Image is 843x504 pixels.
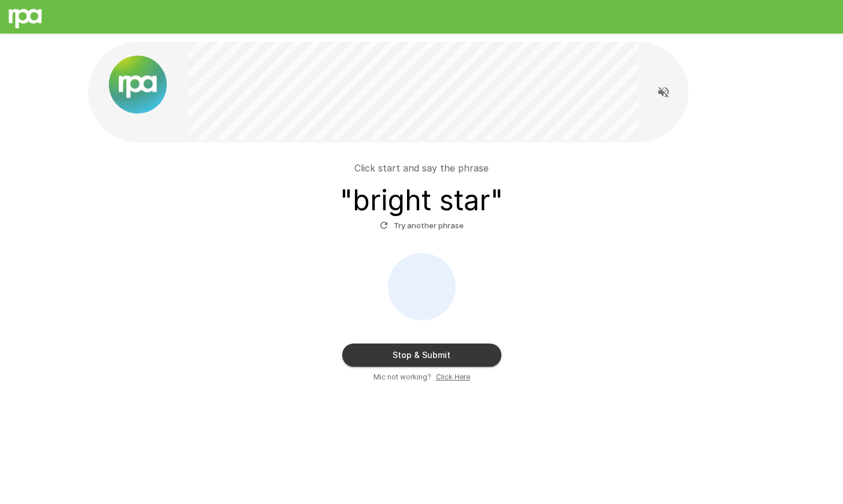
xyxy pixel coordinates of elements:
p: Click start and say the phrase [354,161,489,175]
button: Stop & Submit [342,344,501,367]
u: Click Here [436,372,470,381]
button: Read questions aloud [652,81,675,104]
button: Try another phrase [377,217,467,235]
img: new%2520logo%2520(1).png [109,56,167,114]
span: Mic not working? [373,371,431,383]
h3: " bright star " [340,184,503,217]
